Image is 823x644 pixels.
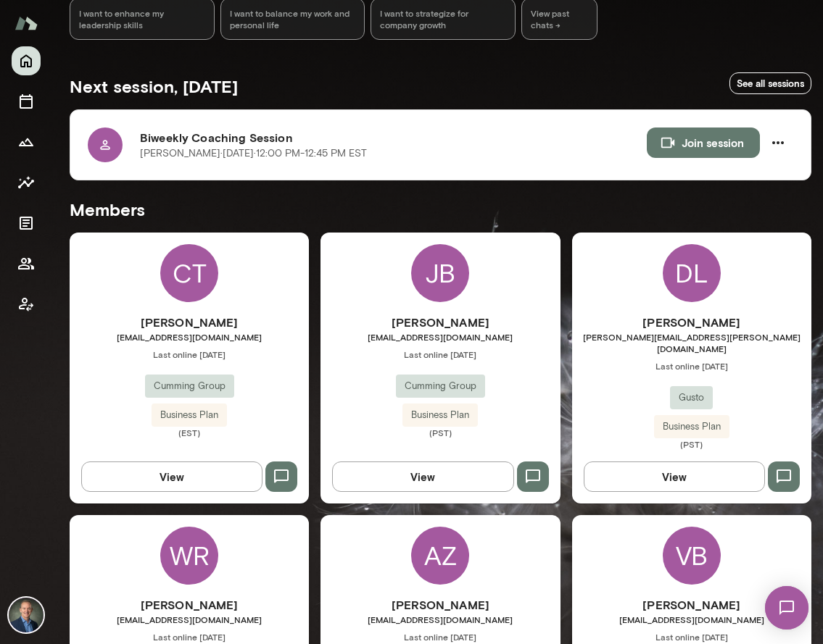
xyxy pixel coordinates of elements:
h6: [PERSON_NAME] [70,314,309,331]
button: Sessions [12,87,41,116]
button: View [584,461,765,492]
span: (PST) [572,438,811,450]
span: Gusto [670,390,713,405]
span: [EMAIL_ADDRESS][DOMAIN_NAME] [70,331,309,343]
div: CT [160,244,218,302]
h6: [PERSON_NAME] [320,314,560,331]
h6: [PERSON_NAME] [572,596,811,614]
span: Business Plan [152,408,227,422]
span: [EMAIL_ADDRESS][DOMAIN_NAME] [320,614,560,625]
button: View [81,461,262,492]
span: Last online [DATE] [70,631,309,643]
button: Members [12,249,41,278]
h5: Members [70,198,811,221]
span: (EST) [70,427,309,438]
button: View [332,461,513,492]
h5: Next session, [DATE] [70,75,238,98]
a: See all sessions [729,72,811,95]
div: AZ [411,527,469,585]
span: Last online [DATE] [572,360,811,372]
span: Cumming Group [396,379,485,393]
h6: [PERSON_NAME] [572,314,811,331]
h6: [PERSON_NAME] [320,596,560,614]
button: Growth Plan [12,127,41,156]
div: DL [663,244,721,302]
span: Last online [DATE] [320,631,560,643]
button: Client app [12,290,41,319]
h6: Biweekly Coaching Session [140,129,647,146]
div: WR [160,527,218,585]
span: Last online [DATE] [70,348,309,360]
h6: [PERSON_NAME] [70,596,309,614]
span: [EMAIL_ADDRESS][DOMAIN_NAME] [70,614,309,625]
button: Join session [647,127,760,158]
span: (PST) [320,427,560,438]
button: Home [12,46,41,75]
img: Mento [15,9,38,37]
button: Documents [12,209,41,238]
span: I want to enhance my leadership skills [79,7,205,30]
p: [PERSON_NAME] · [DATE] · 12:00 PM-12:45 PM EST [140,146,367,161]
span: Last online [DATE] [572,631,811,643]
span: I want to balance my work and personal life [230,7,356,30]
span: I want to strategize for company growth [380,7,506,30]
span: Cumming Group [145,379,234,393]
span: Business Plan [402,408,478,422]
span: Business Plan [654,419,729,434]
span: [PERSON_NAME][EMAIL_ADDRESS][PERSON_NAME][DOMAIN_NAME] [572,331,811,354]
span: Last online [DATE] [320,348,560,360]
span: [EMAIL_ADDRESS][DOMAIN_NAME] [320,331,560,343]
div: VB [663,527,721,585]
div: JB [411,244,469,302]
button: Insights [12,168,41,197]
img: Michael Alden [9,598,44,632]
span: [EMAIL_ADDRESS][DOMAIN_NAME] [572,614,811,625]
